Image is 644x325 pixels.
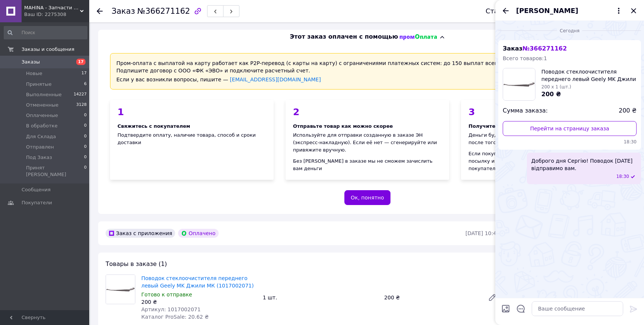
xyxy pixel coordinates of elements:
[106,260,167,267] span: Товары в заказе (1)
[84,154,87,161] span: 0
[619,107,637,115] span: 200 ₴
[106,229,175,238] div: Заказ с приложения
[141,298,257,306] div: 200 ₴
[117,123,190,129] span: Свяжитесь с покупателем
[74,91,87,98] span: 14227
[557,28,583,34] span: Сегодня
[178,229,218,238] div: Оплачено
[137,7,190,16] span: №366271162
[230,77,321,82] a: [EMAIL_ADDRESS][DOMAIN_NAME]
[468,107,617,117] div: 3
[84,112,87,119] span: 0
[26,133,56,140] span: Для Склада
[516,304,526,313] button: Открыть шаблоны ответов
[503,121,637,136] a: Перейти на страницу заказа
[26,144,54,150] span: Отправлен
[381,292,482,303] div: 200 ₴
[84,165,87,178] span: 0
[468,123,516,129] span: Получите деньги
[293,131,442,154] div: Используйте для отправки созданную в заказе ЭН (экспресс-накладную). Если её нет — сгенерируйте и...
[4,26,87,39] input: Поиск
[26,81,52,88] span: Принятые
[22,186,51,193] span: Сообщения
[26,102,58,108] span: Отмененные
[22,199,52,206] span: Покупатели
[503,107,548,115] span: Сумма заказа:
[466,230,500,236] time: [DATE] 10:49
[106,275,135,304] img: Поводок стеклоочистителя переднего левый Geely MK Джили МК (1017002071)
[629,6,638,15] button: Закрыть
[141,306,201,312] span: Артикул: 1017002071
[117,107,266,117] div: 1
[97,7,103,15] div: Вернуться назад
[503,139,637,145] span: 18:30 12.10.2025
[22,59,40,65] span: Заказы
[531,157,637,172] span: Доброго дня Сергію! Поводок [DATE] відправимо вам.
[76,102,87,108] span: 3128
[112,7,135,16] span: Заказ
[616,173,629,180] span: 18:30 12.10.2025
[468,131,617,146] div: Деньги будут переведены на ваш счет через 24 часа после того, как покупатель заберет свой заказ н...
[501,6,510,15] button: Назад
[541,84,571,90] span: 200 x 1 (шт.)
[498,27,641,34] div: 12.10.2025
[522,45,567,52] span: № 366271162
[541,91,561,98] span: 200 ₴
[344,190,390,205] button: Ок, понятно
[516,6,578,16] span: [PERSON_NAME]
[84,123,87,129] span: 0
[84,144,87,150] span: 0
[503,68,535,100] img: 5213665919_w100_h100_povodok-stekloochistitelya-perednego.jpg
[260,292,381,303] div: 1 шт.
[26,154,52,161] span: Под Заказ
[516,6,623,16] button: [PERSON_NAME]
[141,314,209,320] span: Каталог ProSale: 20.62 ₴
[26,91,62,98] span: Выполненные
[84,133,87,140] span: 0
[84,81,87,88] span: 6
[22,46,74,53] span: Заказы и сообщения
[503,45,567,52] span: Заказ
[110,100,274,180] div: Подтвердите оплату, наличие товара, способ и сроки доставки
[24,11,89,18] div: Ваш ID: 2275308
[26,112,58,119] span: Оплаченные
[290,33,398,41] span: Этот заказ оплачен с помощью
[76,59,86,65] span: 17
[110,53,625,90] div: Пром-оплата с выплатой на карту работает как P2P-перевод (с карты на карту) с ограничениями плате...
[293,107,442,117] div: 2
[468,150,617,172] div: Если покупатель откажется от заказа — отозвите посылку и отмените заказ, чтобы деньги вернулись п...
[293,123,393,129] span: Отправьте товар как можно скорее
[81,70,87,77] span: 17
[24,4,80,11] span: MAHINA - Запчасти для китайских авто
[293,157,442,172] div: Без [PERSON_NAME] в заказе мы не сможем зачислить вам деньги
[26,123,58,129] span: В обработке
[485,290,500,305] a: Редактировать
[141,275,254,289] a: Поводок стеклоочистителя переднего левый Geely MK Джили МК (1017002071)
[503,55,547,61] span: Всего товаров: 1
[116,76,618,83] div: Если у вас возникли вопросы, пишите —
[26,70,42,77] span: Новые
[541,68,637,83] span: Поводок стеклоочистителя переднего левый Geely MK Джили МК (1017002071)
[486,7,535,15] div: Статус заказа
[26,165,84,178] span: Принят [PERSON_NAME]
[141,292,192,298] span: Готово к отправке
